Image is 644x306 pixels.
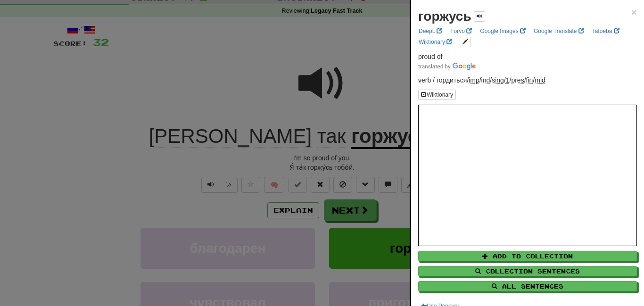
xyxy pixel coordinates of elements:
[418,63,476,70] img: Color short
[460,37,471,47] button: edit links
[418,9,471,24] strong: горжусь
[492,76,506,84] span: /
[477,26,528,36] a: Google Images
[418,53,442,60] span: proud of
[481,76,490,84] abbr: Mood: Indicative or realis
[589,26,622,36] a: Tatoeba
[469,76,479,84] abbr: Aspect: Imperfect aspect
[418,251,637,261] button: Add to Collection
[418,266,637,276] button: Collection Sentences
[531,26,587,36] a: Google Translate
[447,26,475,36] a: Forvo
[506,76,510,84] abbr: Person: First person
[481,76,492,84] span: /
[506,76,512,84] span: /
[418,281,637,291] button: All Sentences
[511,76,526,84] span: /
[416,26,445,36] a: DeepL
[535,76,545,84] abbr: Voice: Middle voice
[492,76,504,84] abbr: Number: Singular number
[511,76,524,84] abbr: Tense: Present / non-past tense / aorist
[526,76,535,84] span: /
[418,90,456,100] button: Wiktionary
[469,76,481,84] span: /
[631,7,637,17] button: Close
[416,37,455,47] a: Wiktionary
[526,76,533,84] abbr: VerbForm: Finite verb
[418,75,637,85] p: verb / гордиться /
[631,7,637,17] span: ×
